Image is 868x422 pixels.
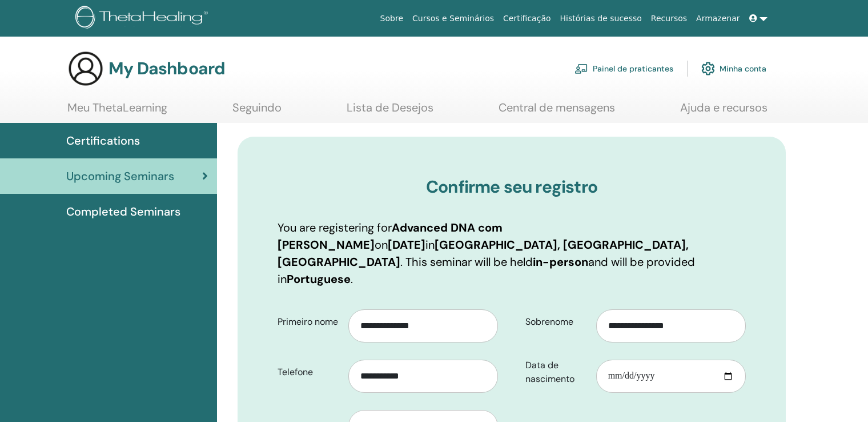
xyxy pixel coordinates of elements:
label: Sobrenome [517,311,596,333]
img: generic-user-icon.jpg [67,50,104,87]
a: Cursos e Seminários [408,8,499,29]
h3: My Dashboard [108,58,225,79]
label: Telefone [269,361,348,383]
b: [DATE] [388,237,425,252]
b: [GEOGRAPHIC_DATA], [GEOGRAPHIC_DATA], [GEOGRAPHIC_DATA] [278,237,689,269]
a: Ajuda e recursos [680,101,767,123]
a: Sobre [376,8,408,29]
a: Painel de praticantes [574,56,673,81]
a: Armazenar [692,8,744,29]
a: Certificação [499,8,555,29]
b: in-person [533,254,588,269]
a: Minha conta [701,56,766,81]
span: Upcoming Seminars [66,168,174,185]
label: Data de nascimento [517,355,596,390]
b: Portuguese [287,272,351,286]
p: You are registering for on in . This seminar will be held and will be provided in . [278,219,746,288]
a: Histórias de sucesso [556,8,646,29]
label: Primeiro nome [269,311,348,333]
img: chalkboard-teacher.svg [574,63,588,74]
a: Central de mensagens [499,101,615,123]
span: Certifications [66,132,140,149]
a: Meu ThetaLearning [67,101,167,123]
h3: Confirme seu registro [278,177,746,197]
a: Lista de Desejos [347,101,433,123]
a: Seguindo [232,101,282,123]
img: cog.svg [701,59,715,78]
span: Completed Seminars [66,203,180,220]
img: logo.png [75,6,212,31]
a: Recursos [646,8,692,29]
